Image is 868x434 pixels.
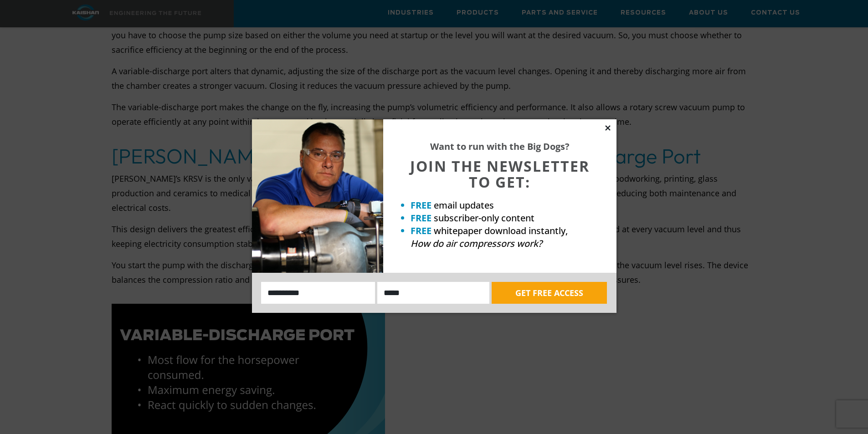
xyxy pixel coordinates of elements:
[411,199,431,211] strong: FREE
[604,124,612,132] button: Close
[434,199,494,211] span: email updates
[434,212,534,224] span: subscriber-only content
[492,282,607,304] button: GET FREE ACCESS
[410,156,590,192] span: JOIN THE NEWSLETTER TO GET:
[430,140,570,153] strong: Want to run with the Big Dogs?
[411,225,431,237] strong: FREE
[434,225,568,237] span: whitepaper download instantly,
[411,212,431,224] strong: FREE
[377,282,489,304] input: Email
[261,282,375,304] input: Name:
[411,237,542,250] em: How do air compressors work?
